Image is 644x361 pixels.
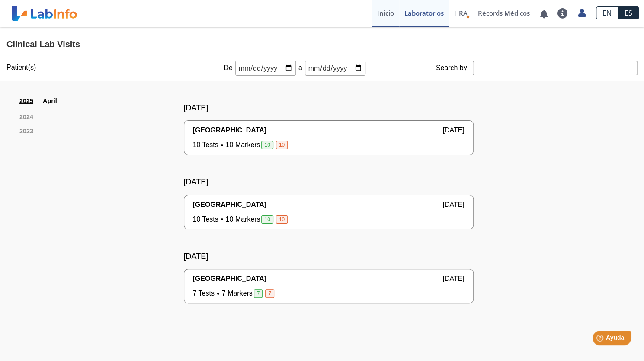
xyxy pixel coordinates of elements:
h5: [DATE] [184,252,474,261]
span: [DATE] [442,274,464,284]
input: mm/dd/yyyy [305,61,365,76]
span: 7 Tests 7 Markers [193,288,276,299]
span: De [221,63,235,73]
span: [DATE] [442,125,464,135]
a: 2024 [19,113,33,122]
span: [GEOGRAPHIC_DATA] [193,274,266,284]
span: 10 [261,215,273,224]
input: mm/dd/yyyy [235,61,296,76]
span: [DATE] [442,200,464,210]
span: 10 [276,215,288,224]
h5: [DATE] [184,103,474,113]
span: a [296,63,305,73]
label: Search by [436,64,473,72]
span: 7 [265,289,274,298]
span: 10 Tests 10 Markers [193,214,289,225]
li: April [43,97,57,106]
h5: [DATE] [184,177,474,187]
span: 10 [276,141,288,149]
a: ES [618,6,639,19]
iframe: Help widget launcher [567,327,634,351]
h4: Clinical Lab Visits [6,39,638,50]
span: 10 [261,141,273,149]
span: [GEOGRAPHIC_DATA] [193,125,266,135]
span: 10 Tests 10 Markers [193,140,289,150]
span: HRA [454,9,468,17]
label: Patient(s) [6,64,36,71]
a: 2025 [19,97,33,107]
span: 7 [254,289,263,298]
a: 2023 [19,127,33,136]
span: [GEOGRAPHIC_DATA] [193,200,266,210]
a: EN [596,6,618,19]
